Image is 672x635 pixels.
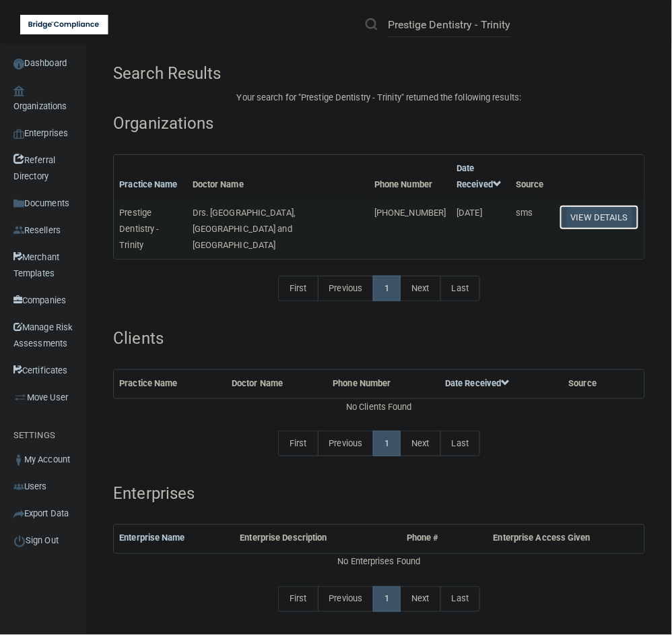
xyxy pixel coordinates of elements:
a: Date Received [457,163,502,189]
p: Your search for " " returned the following results: [113,90,645,106]
img: icon-users.e205127d.png [13,482,24,493]
th: Enterprise Access Given [457,525,627,553]
a: Next [400,276,440,301]
h4: Organizations [113,115,645,132]
a: Previous [318,431,374,456]
th: Source [510,155,549,199]
a: First [278,431,318,456]
a: Last [440,586,480,612]
a: Previous [318,276,374,301]
div: No Clients Found [113,399,645,415]
h4: Search Results [113,65,323,82]
a: Next [400,586,440,612]
th: Phone Number [328,370,440,398]
img: ic_user_dark.df1a06c3.png [13,455,24,466]
img: ic_power_dark.7ecde6b1.png [13,535,26,547]
img: briefcase.64adab9b.png [13,391,27,404]
th: Phone # [389,525,457,553]
a: Next [400,431,440,456]
th: Doctor Name [226,370,327,398]
img: organization-icon.f8decf85.png [13,86,24,96]
h4: Enterprises [113,485,645,503]
th: Doctor Name [187,155,369,199]
button: View Details [560,205,639,230]
a: First [278,586,318,612]
div: No Enterprises Found [113,554,645,570]
th: Practice Name [114,370,226,398]
img: bridge_compliance_login_screen.278c3ca4.svg [20,11,108,38]
a: 1 [373,431,401,456]
span: sms [516,208,533,218]
th: Enterprise Description [235,525,389,553]
a: Last [440,431,480,456]
h4: Clients [113,330,645,347]
a: 1 [373,276,401,301]
img: ic_dashboard_dark.d01f4a41.png [13,59,24,69]
a: First [278,276,318,301]
span: [PHONE_NUMBER] [374,208,446,218]
img: ic-search.3b580494.png [366,18,378,30]
span: Prestige Dentistry - Trinity [119,208,159,250]
span: [DATE] [457,208,483,218]
span: Prestige Dentistry - Trinity [301,92,401,102]
th: Phone Number [369,155,451,199]
a: Previous [318,586,374,612]
img: icon-documents.8dae5593.png [13,198,24,209]
img: enterprise.0d942306.png [13,129,24,139]
span: Drs. [GEOGRAPHIC_DATA], [GEOGRAPHIC_DATA] and [GEOGRAPHIC_DATA] [193,208,296,250]
a: Practice Name [119,179,177,189]
img: icon-export.b9366987.png [13,509,24,520]
input: Search [388,12,511,37]
a: Date Received [445,378,510,388]
label: SETTINGS [13,427,55,444]
a: Enterprise Name [119,533,185,543]
th: Source [564,370,627,398]
img: ic_reseller.de258add.png [13,225,24,236]
a: 1 [373,586,401,612]
a: Last [440,276,480,301]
